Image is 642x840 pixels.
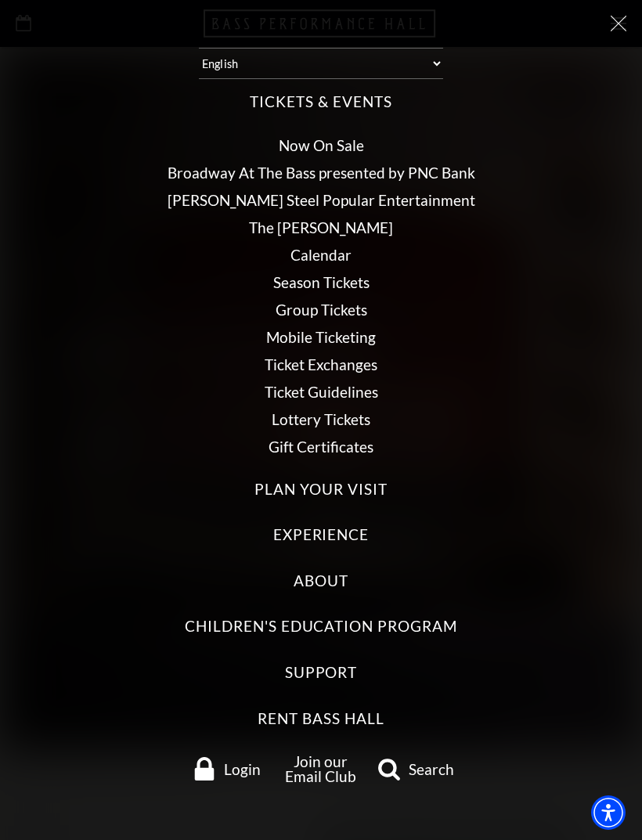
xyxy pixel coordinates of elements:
[272,410,370,428] a: Lottery Tickets
[185,616,457,637] label: Children's Education Program
[285,752,356,785] a: Join our Email Club
[290,246,352,264] a: Calendar
[369,757,462,781] a: search
[409,762,454,777] span: Search
[168,191,475,209] a: [PERSON_NAME] Steel Popular Entertainment
[265,355,377,373] a: Ticket Exchanges
[294,571,348,592] label: About
[273,273,370,291] a: Season Tickets
[199,48,443,79] select: Select:
[279,136,364,154] a: Now On Sale
[276,301,367,319] a: Group Tickets
[168,164,475,182] a: Broadway At The Bass presented by PNC Bank
[266,328,376,346] a: Mobile Ticketing
[180,757,273,781] a: Login
[265,383,378,401] a: Ticket Guidelines
[250,92,391,113] label: Tickets & Events
[273,525,370,546] label: Experience
[249,218,393,236] a: The [PERSON_NAME]
[224,762,261,777] span: Login
[269,438,373,456] a: Gift Certificates
[258,708,384,730] label: Rent Bass Hall
[285,662,358,683] label: Support
[254,479,387,500] label: Plan Your Visit
[591,795,626,830] div: Accessibility Menu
